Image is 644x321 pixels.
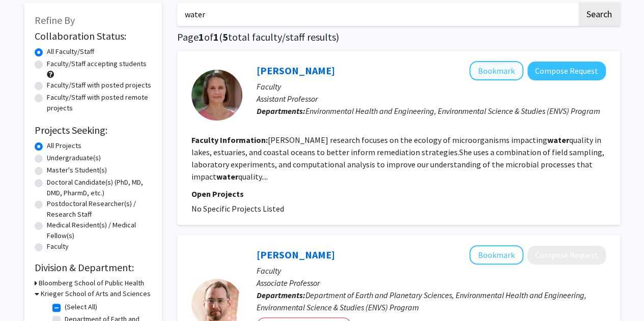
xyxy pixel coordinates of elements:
span: 1 [213,31,219,43]
label: Undergraduate(s) [47,153,101,163]
label: (Select All) [65,302,97,312]
label: Postdoctoral Researcher(s) / Research Staff [47,198,152,220]
p: Faculty [257,80,606,93]
b: Faculty Information: [191,135,268,145]
span: No Specific Projects Listed [191,203,284,214]
input: Search Keywords [177,3,577,26]
iframe: Chat [8,275,43,313]
h1: Page of ( total faculty/staff results) [177,31,620,43]
p: Open Projects [191,188,606,200]
button: Search [578,3,620,26]
h2: Division & Department: [35,261,152,274]
label: Faculty [47,241,69,252]
span: Environmental Health and Engineering, Environmental Science & Studies (ENVS) Program [305,106,600,116]
button: Compose Request to Ciaran Harman [527,246,606,265]
fg-read-more: [PERSON_NAME] research focuses on the ecology of microorganisms impacting quality in lakes, estua... [191,135,604,182]
p: Faculty [257,265,606,277]
h3: Krieger School of Arts and Sciences [41,288,151,299]
button: Compose Request to Sarah Preheim [527,62,606,80]
b: Departments: [257,290,305,300]
span: Department of Earth and Planetary Sciences, Environmental Health and Engineering, Environmental S... [257,290,586,312]
label: Master's Student(s) [47,165,107,176]
button: Add Sarah Preheim to Bookmarks [469,61,523,80]
label: All Faculty/Staff [47,46,94,57]
b: water [216,171,238,182]
button: Add Ciaran Harman to Bookmarks [469,245,523,265]
a: [PERSON_NAME] [257,248,335,261]
h2: Projects Seeking: [35,124,152,136]
p: Associate Professor [257,277,606,289]
span: Refine By [35,14,75,26]
a: [PERSON_NAME] [257,64,335,77]
label: Faculty/Staff accepting students [47,59,147,69]
span: 1 [199,31,204,43]
label: All Projects [47,140,81,151]
h2: Collaboration Status: [35,30,152,42]
label: Faculty/Staff with posted projects [47,80,151,91]
h3: Bloomberg School of Public Health [39,278,144,288]
label: Faculty/Staff with posted remote projects [47,92,152,113]
label: Medical Resident(s) / Medical Fellow(s) [47,220,152,241]
b: Departments: [257,106,305,116]
p: Assistant Professor [257,93,606,105]
span: 5 [222,31,228,43]
b: water [547,135,569,145]
label: Doctoral Candidate(s) (PhD, MD, DMD, PharmD, etc.) [47,177,152,198]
